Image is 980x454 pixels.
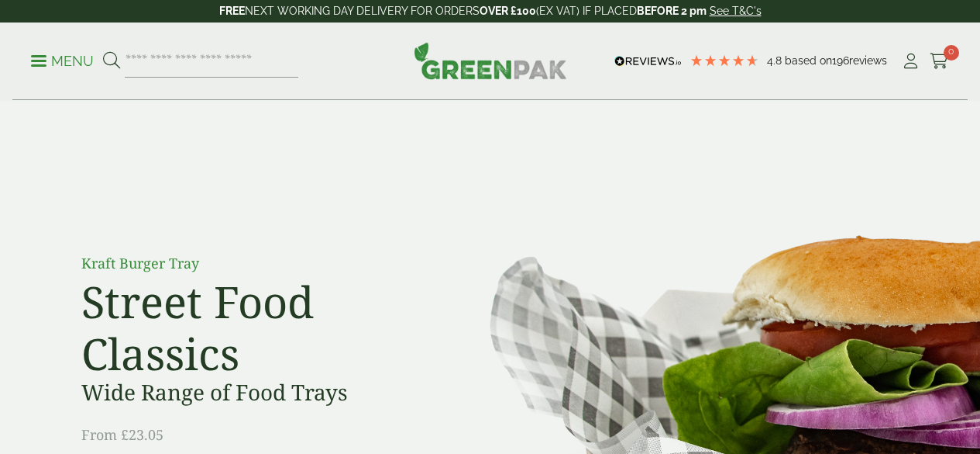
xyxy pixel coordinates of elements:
[81,276,430,379] h2: Street Food Classics
[81,425,163,444] span: From £23.05
[81,253,430,274] p: Kraft Burger Tray
[849,54,887,67] span: reviews
[785,54,832,67] span: Based on
[480,5,536,17] strong: OVER £100
[614,56,682,67] img: REVIEWS.io
[930,50,949,73] a: 0
[81,379,430,406] h3: Wide Range of Food Trays
[930,54,949,69] i: Cart
[689,54,759,68] div: 4.79 Stars
[710,5,762,17] a: See T&C's
[767,54,785,67] span: 4.8
[31,52,94,71] p: Menu
[219,5,245,17] strong: FREE
[901,54,920,69] i: My Account
[31,52,94,68] a: Menu
[944,45,959,61] span: 0
[832,54,849,67] span: 196
[414,42,567,79] img: GreenPak Supplies
[637,5,707,17] strong: BEFORE 2 pm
